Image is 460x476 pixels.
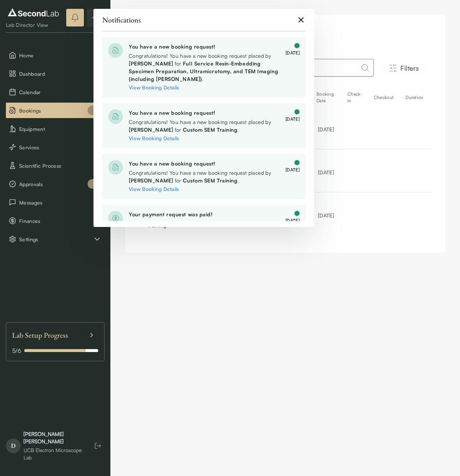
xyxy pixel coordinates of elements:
[183,127,237,133] span: Custom SEM Training
[368,89,400,106] th: Checkout
[129,60,278,82] span: Full Service Resin-Embedding Specimen Preparation, Ultramicrotomy, and TEM Imaging (including [PE...
[311,89,342,106] th: Booking Date
[6,103,105,118] li: Bookings
[19,51,102,59] span: Home
[19,199,102,206] span: Messages
[318,168,334,176] div: [DATE]
[19,88,102,96] span: Calendar
[297,15,305,24] svg: close
[129,127,173,133] span: [PERSON_NAME]
[129,211,280,218] h3: Your payment request was paid!
[6,7,61,18] img: logo
[6,66,105,81] button: Dashboard
[342,89,368,106] th: Check-In
[129,177,173,184] span: [PERSON_NAME]
[286,217,300,224] div: [DATE]
[129,135,179,141] a: View Booking Details
[129,169,280,184] div: Congratulations! You have a new booking request placed by for .
[102,15,141,25] h6: Notifications
[183,177,237,184] span: Custom SEM Training
[129,160,280,167] h3: You have a new booking request!
[6,47,105,63] button: Home
[6,84,105,100] button: Calendar
[88,179,102,189] div: 1
[129,52,280,83] div: Congratulations! You have a new booking request placed by for .
[19,162,102,170] span: Scientific Process
[19,125,102,133] span: Equipment
[6,231,105,247] button: Settings
[400,63,419,73] span: Filters
[6,158,105,173] button: Scientific Process
[88,106,102,115] div: 1
[129,84,179,90] a: View Booking Details
[400,89,429,106] th: Duration
[286,50,300,56] div: [DATE]
[129,109,280,117] h3: You have a new booking request!
[129,186,179,192] a: View Booking Details
[286,167,300,173] div: [DATE]
[66,9,84,26] button: notifications
[19,217,102,225] span: Finances
[19,70,102,78] span: Dashboard
[129,118,280,134] div: Congratulations! You have a new booking request placed by for .
[377,60,431,76] button: Filters
[19,107,102,114] span: Bookings
[87,9,105,26] button: Expand/Collapse sidebar
[286,116,300,122] div: [DATE]
[6,195,105,210] button: Messages
[6,103,105,118] button: Bookings 1 pending
[129,60,173,67] span: [PERSON_NAME]
[19,143,102,151] span: Services
[129,220,280,243] div: Your payment request for booking for was paid by . You can view the details below.
[6,139,105,155] button: Services
[429,89,458,106] th: Amount Paid
[318,212,334,219] div: [DATE]
[6,231,105,247] div: Settings sub items
[19,235,93,243] span: Settings
[6,176,105,192] button: Approvals
[19,180,102,188] span: Approvals
[6,21,61,29] div: Lab Director View
[6,121,105,136] button: Equipment
[129,43,280,50] h3: You have a new booking request!
[212,220,252,227] span: # CH78DU99HB
[6,213,105,228] button: Finances
[318,125,334,133] div: [DATE]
